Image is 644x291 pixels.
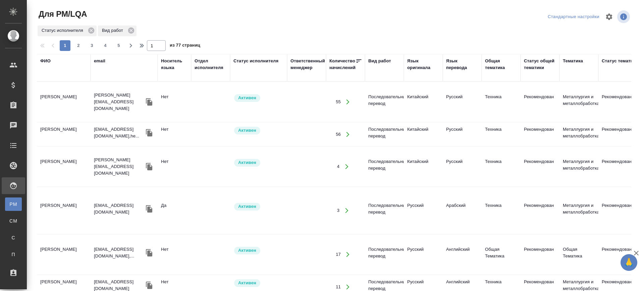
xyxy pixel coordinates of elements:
p: Статус исполнителя [42,27,86,34]
span: С [8,234,18,241]
div: 11 [336,284,341,290]
span: CM [8,218,18,224]
td: Последовательный перевод [365,243,404,266]
td: Последовательный перевод [365,90,404,114]
td: Английский [443,243,482,266]
td: Русский [404,199,443,222]
td: Техника [482,155,521,178]
td: [PERSON_NAME] [37,90,91,114]
div: Ответственный менеджер [290,58,325,71]
div: Статус исполнителя [38,25,97,36]
span: 2 [73,42,84,49]
div: Рядовой исполнитель: назначай с учетом рейтинга [233,202,284,211]
button: Открыть работы [341,248,355,261]
span: 5 [113,42,124,49]
td: [PERSON_NAME] [37,199,91,222]
td: Рекомендован [521,243,559,266]
button: Скопировать [144,204,154,214]
p: [EMAIL_ADDRESS][DOMAIN_NAME],... [94,246,144,259]
div: split button [546,12,601,22]
button: 3 [87,40,97,51]
span: из 77 страниц [170,41,200,51]
button: Скопировать [144,248,154,258]
button: 🙏 [621,254,637,271]
td: Последовательный перевод [365,155,404,178]
span: П [8,251,18,258]
a: П [5,248,22,261]
p: Активен [238,203,256,210]
td: Нет [158,243,191,266]
td: Да [158,199,191,222]
td: Нет [158,123,191,146]
div: Отдел исполнителя [195,58,227,71]
td: [PERSON_NAME] [37,155,91,178]
td: Нет [158,155,191,178]
div: Язык перевода [446,58,478,71]
td: Арабский [443,199,482,222]
td: Китайский [404,90,443,114]
button: Скопировать [144,97,154,107]
button: Скопировать [144,128,154,138]
div: Рядовой исполнитель: назначай с учетом рейтинга [233,279,284,288]
p: [PERSON_NAME][EMAIL_ADDRESS][DOMAIN_NAME] [94,92,144,112]
p: Вид работ [102,27,125,34]
td: Общая Тематика [482,243,521,266]
p: [EMAIL_ADDRESS][DOMAIN_NAME] [94,202,144,216]
button: 5 [113,40,124,51]
span: 4 [100,42,111,49]
td: Русский [443,123,482,146]
p: [PERSON_NAME][EMAIL_ADDRESS][DOMAIN_NAME] [94,157,144,177]
div: Рядовой исполнитель: назначай с учетом рейтинга [233,94,284,103]
button: Открыть работы [341,127,355,141]
div: Рядовой исполнитель: назначай с учетом рейтинга [233,158,284,167]
p: Активен [238,280,256,286]
a: С [5,231,22,244]
a: CM [5,214,22,228]
span: Для PM/LQA [37,9,87,19]
td: Металлургия и металлобработка [559,199,598,222]
div: 55 [336,99,341,105]
div: Вид работ [368,58,391,64]
div: Статус тематики [602,58,638,64]
button: Скопировать [144,162,154,172]
div: email [94,58,105,64]
button: Открыть работы [341,95,355,109]
p: Активен [238,95,256,101]
td: Последовательный перевод [365,123,404,146]
td: Китайский [404,155,443,178]
button: 4 [100,40,111,51]
span: 3 [87,42,97,49]
button: 2 [73,40,84,51]
td: Рекомендован [521,155,559,178]
td: Металлургия и металлобработка [559,155,598,178]
p: [EMAIL_ADDRESS][DOMAIN_NAME],he... [94,126,144,139]
div: Статус исполнителя [233,58,278,64]
td: Металлургия и металлобработка [559,123,598,146]
td: [PERSON_NAME] [37,243,91,266]
button: Открыть работы [340,204,354,218]
div: Статус общей тематики [524,58,556,71]
p: Активен [238,247,256,254]
td: Общая Тематика [559,243,598,266]
a: PM [5,197,22,211]
div: Количество начислений [329,58,356,71]
div: Носитель языка [161,58,188,71]
td: Рекомендован [521,90,559,114]
td: Техника [482,123,521,146]
div: ФИО [40,58,51,64]
div: 3 [337,207,339,214]
span: Посмотреть информацию [617,10,631,23]
td: Русский [404,243,443,266]
div: Язык оригинала [407,58,439,71]
span: PM [8,201,18,208]
button: Открыть работы [340,160,354,174]
td: Рекомендован [521,199,559,222]
div: Тематика [563,58,583,64]
td: Китайский [404,123,443,146]
td: [PERSON_NAME] [37,123,91,146]
div: Рядовой исполнитель: назначай с учетом рейтинга [233,246,284,255]
td: Последовательный перевод [365,199,404,222]
td: Техника [482,90,521,114]
div: 56 [336,131,341,138]
p: Активен [238,127,256,134]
